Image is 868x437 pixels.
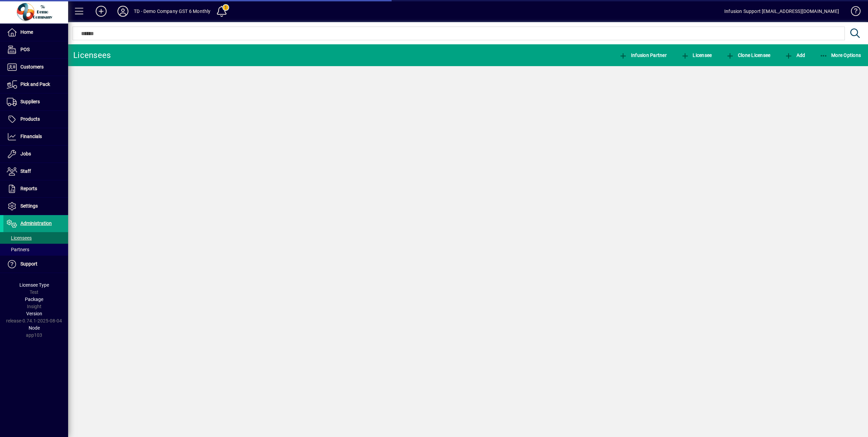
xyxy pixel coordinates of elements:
span: Pick and Pack [20,81,50,87]
a: Pick and Pack [3,76,68,93]
a: Reports [3,180,68,197]
span: Products [20,116,40,122]
div: TD - Demo Company GST 6 Monthly [134,6,210,17]
span: Version [26,311,42,316]
span: Infusion Partner [619,52,667,58]
a: Staff [3,163,68,180]
a: Suppliers [3,93,68,110]
span: Support [20,261,37,267]
span: Financials [20,134,42,139]
div: Licensees [73,50,111,61]
button: Profile [112,5,134,17]
button: Clone Licensee [724,49,772,61]
span: Jobs [20,151,31,156]
span: Package [25,297,43,302]
button: More Options [818,49,863,61]
a: Products [3,111,68,128]
a: Home [3,24,68,41]
a: Support [3,256,68,273]
span: Add [785,52,805,58]
span: Staff [20,168,31,174]
button: Add [90,5,112,17]
span: Partners [7,247,29,252]
span: Clone Licensee [726,52,770,58]
span: Suppliers [20,99,40,104]
button: Add [783,49,807,61]
span: Reports [20,186,37,191]
a: Customers [3,59,68,76]
span: Node [29,325,40,331]
a: Licensees [3,232,68,244]
span: Licensees [7,235,32,241]
span: More Options [820,52,861,58]
span: Licensee Type [19,282,49,288]
span: POS [20,47,30,52]
a: Partners [3,244,68,255]
span: Customers [20,64,44,70]
a: POS [3,41,68,58]
button: Licensee [679,49,714,61]
span: Home [20,29,33,35]
a: Jobs [3,146,68,163]
span: Settings [20,203,38,209]
a: Financials [3,128,68,145]
span: Administration [20,221,52,226]
a: Settings [3,198,68,215]
div: Infusion Support [EMAIL_ADDRESS][DOMAIN_NAME] [724,6,839,17]
a: Knowledge Base [846,1,859,24]
button: Infusion Partner [617,49,668,61]
span: Licensee [681,52,712,58]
